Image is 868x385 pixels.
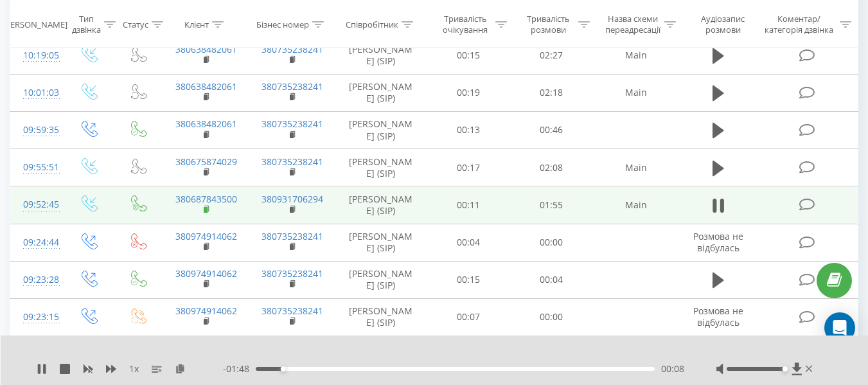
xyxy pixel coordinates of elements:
td: 00:19 [427,74,510,111]
span: 1 x [129,363,139,375]
a: 380638482061 [175,43,237,55]
span: Розмова не відбулась [693,305,743,328]
div: Тип дзвінка [72,13,101,35]
td: [PERSON_NAME] (SIP) [335,74,427,111]
td: [PERSON_NAME] (SIP) [335,261,427,298]
td: 00:07 [427,298,510,336]
a: 380735238241 [261,43,323,55]
div: Коментар/категорія дзвінка [761,13,837,35]
div: 09:23:15 [23,305,50,330]
td: [PERSON_NAME] (SIP) [335,111,427,148]
a: 380974914062 [175,267,237,280]
div: 10:01:03 [23,80,50,105]
td: Main [593,149,679,186]
td: 00:17 [427,149,510,186]
td: 00:46 [510,111,593,148]
td: 02:27 [510,37,593,74]
div: 09:55:51 [23,155,50,180]
div: Accessibility label [281,366,286,372]
div: Назва схеми переадресації [605,13,661,35]
td: 00:13 [427,111,510,148]
a: 380675874029 [175,156,237,168]
div: [PERSON_NAME] [3,19,67,30]
span: 00:08 [661,363,684,375]
td: 00:04 [427,224,510,261]
td: Main [593,74,679,111]
td: 00:15 [427,37,510,74]
div: Тривалість очікування [439,13,492,35]
a: 380687843500 [175,193,237,205]
a: 380638482061 [175,118,237,130]
a: 380974914062 [175,305,237,317]
a: 380931706294 [261,193,323,205]
td: [PERSON_NAME] (SIP) [335,298,427,336]
a: 380735238241 [261,80,323,93]
a: 380638482061 [175,80,237,93]
td: 00:00 [510,298,593,336]
td: [PERSON_NAME] (SIP) [335,37,427,74]
div: 09:23:28 [23,267,50,292]
a: 380735238241 [261,118,323,130]
div: Аудіозапис розмови [691,13,756,35]
a: 380974914062 [175,230,237,242]
a: 380735238241 [261,305,323,317]
div: Accessibility label [783,366,788,372]
div: Open Intercom Messenger [824,312,855,343]
td: 02:18 [510,74,593,111]
td: Main [593,37,679,74]
td: [PERSON_NAME] (SIP) [335,224,427,261]
span: - 01:48 [223,363,256,375]
a: 380735238241 [261,230,323,242]
div: 09:59:35 [23,118,50,143]
div: 10:19:05 [23,43,50,68]
td: 00:04 [510,261,593,298]
td: 00:11 [427,186,510,224]
td: Main [593,186,679,224]
div: Бізнес номер [256,19,309,30]
a: 380735238241 [261,156,323,168]
a: 380735238241 [261,267,323,280]
div: 09:24:44 [23,230,50,255]
td: 00:15 [427,261,510,298]
div: Співробітник [346,19,398,30]
td: [PERSON_NAME] (SIP) [335,186,427,224]
td: 00:00 [510,224,593,261]
td: 02:08 [510,149,593,186]
td: 01:55 [510,186,593,224]
span: Розмова не відбулась [693,230,743,254]
div: Клієнт [184,19,209,30]
div: Статус [123,19,148,30]
div: 09:52:45 [23,192,50,217]
div: Тривалість розмови [522,13,575,35]
td: [PERSON_NAME] (SIP) [335,149,427,186]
